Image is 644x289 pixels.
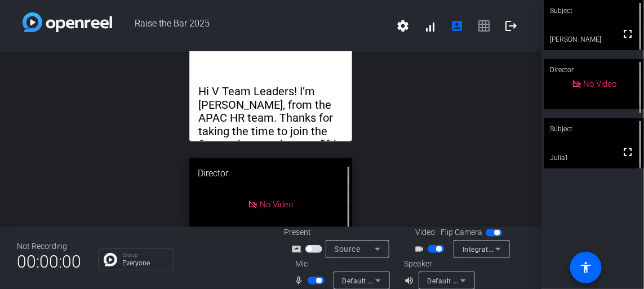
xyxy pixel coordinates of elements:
mat-icon: mic_none [294,274,308,287]
img: Chat Icon [104,253,117,266]
p: Everyone [122,260,168,266]
span: 00:00:00 [17,248,81,275]
mat-icon: volume_up [405,274,418,287]
mat-icon: account_box [450,19,464,33]
div: Director [189,158,352,189]
span: Flip Camera [441,226,483,238]
mat-icon: settings [396,19,410,33]
span: Default - AirPods [428,276,484,285]
div: Not Recording [17,241,81,252]
div: Speaker [405,258,472,270]
mat-icon: logout [504,19,518,33]
mat-icon: fullscreen [621,145,634,159]
mat-icon: screen_share_outline [292,242,305,256]
span: Video [416,226,436,238]
img: white-gradient.svg [23,12,112,32]
span: Default - AirPods [343,276,399,285]
div: Subject [544,118,644,140]
span: Raise the Bar 2025 [112,12,389,39]
div: Present [284,226,397,238]
mat-icon: accessibility [579,261,593,274]
p: Hi V Team Leaders! I’m [PERSON_NAME], from the APAC HR team. Thanks for taking the time to join t... [198,85,343,190]
span: No Video [584,79,617,89]
mat-icon: fullscreen [621,27,634,41]
span: Integrated Webcam (0bda:554c) [463,244,570,254]
mat-icon: videocam_outline [414,242,428,256]
span: No Video [260,199,293,209]
div: Mic [284,258,397,270]
span: Source [335,244,361,254]
p: Group [122,252,168,258]
div: Director [544,59,644,81]
button: signal_cellular_alt [416,12,443,39]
